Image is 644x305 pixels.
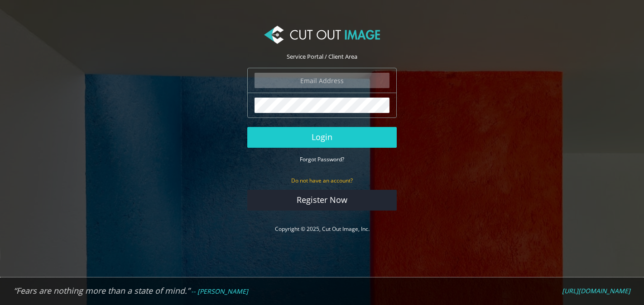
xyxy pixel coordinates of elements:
[275,225,370,233] a: Copyright © 2025, Cut Out Image, Inc.
[300,155,344,163] small: Forgot Password?
[247,190,397,211] a: Register Now
[247,127,397,148] button: Login
[291,177,353,184] small: Do not have an account?
[287,52,357,61] span: Service Portal / Client Area
[14,285,190,296] em: “Fears are nothing more than a state of mind.”
[264,26,380,44] img: Cut Out Image
[562,287,630,295] a: [URL][DOMAIN_NAME]
[300,155,344,163] a: Forgot Password?
[255,73,389,88] input: Email Address
[562,286,630,295] em: [URL][DOMAIN_NAME]
[191,287,248,296] em: -- [PERSON_NAME]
